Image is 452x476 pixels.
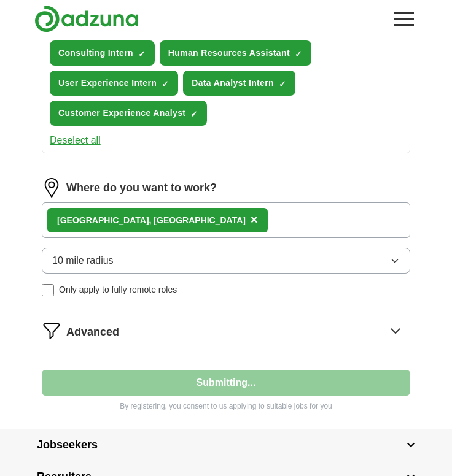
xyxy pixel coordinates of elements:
button: Consulting Intern✓ [50,40,155,66]
span: Only apply to fully remote roles [59,283,177,296]
button: Toggle main navigation menu [391,6,418,33]
input: Only apply to fully remote roles [42,284,54,296]
button: Human Resources Assistant✓ [160,40,311,66]
img: filter [42,321,61,340]
div: , [GEOGRAPHIC_DATA] [57,214,246,227]
button: Customer Experience Analyst✓ [50,101,207,126]
button: 10 mile radius [42,248,410,274]
button: × [251,211,258,229]
img: location.png [42,178,61,198]
span: ✓ [279,79,286,89]
p: By registering, you consent to us applying to suitable jobs for you [42,401,410,412]
strong: [GEOGRAPHIC_DATA] [57,215,149,225]
span: × [251,213,258,226]
img: toggle icon [407,442,415,448]
span: ✓ [138,49,146,59]
span: Data Analyst Intern [192,77,274,90]
span: Consulting Intern [58,47,133,60]
label: Where do you want to work? [66,180,217,196]
span: Customer Experience Analyst [58,107,185,120]
img: Adzuna logo [34,5,139,33]
span: User Experience Intern [58,77,157,90]
button: User Experience Intern✓ [50,71,178,96]
span: Human Resources Assistant [168,47,290,60]
button: Deselect all [50,133,101,148]
span: ✓ [295,49,302,59]
span: Jobseekers [37,437,98,453]
button: Submitting... [42,370,410,396]
span: 10 mile radius [52,253,114,268]
span: Advanced [66,324,119,340]
span: ✓ [190,109,198,119]
button: Data Analyst Intern✓ [183,71,295,96]
span: ✓ [162,79,169,89]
